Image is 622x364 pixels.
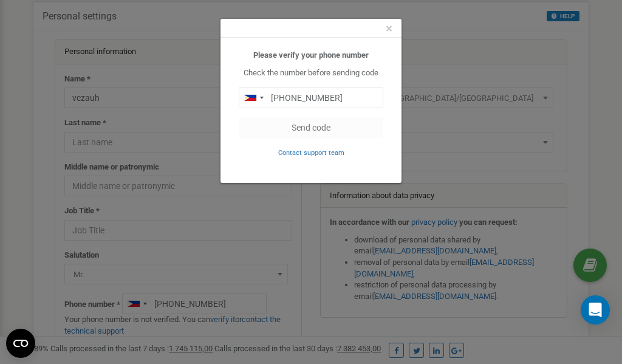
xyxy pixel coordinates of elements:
b: Please verify your phone number [253,50,369,60]
div: Telephone country code [239,88,267,108]
div: Open Intercom Messenger [581,295,610,325]
small: Contact support team [278,149,344,157]
button: Open CMP widget [6,329,35,358]
span: × [386,21,392,36]
button: Close [386,22,392,35]
a: Contact support team [278,148,344,157]
input: 0905 123 4567 [239,88,383,108]
button: Send code [239,117,383,138]
p: Check the number before sending code [239,67,383,79]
